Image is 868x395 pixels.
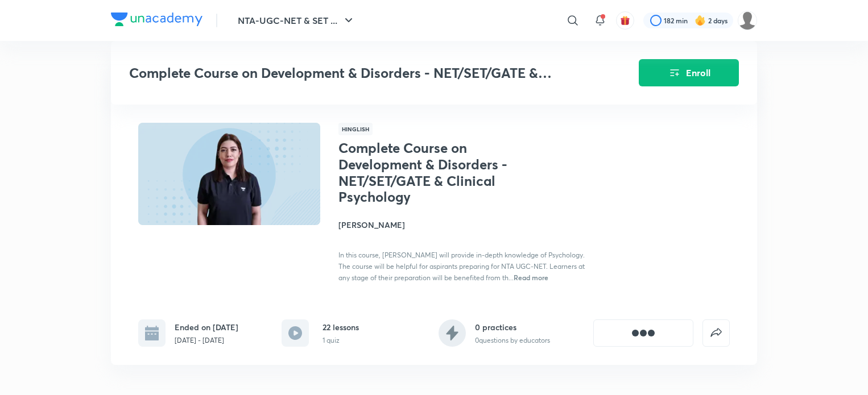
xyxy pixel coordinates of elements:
img: avatar [620,15,630,26]
h6: 0 practices [475,321,550,333]
h4: [PERSON_NAME] [338,219,593,231]
h1: Complete Course on Development & Disorders - NET/SET/GATE & Clinical Psychology [338,140,524,205]
button: NTA-UGC-NET & SET ... [231,9,362,32]
p: [DATE] - [DATE] [175,335,238,346]
img: Kumarica [738,11,757,30]
p: 1 quiz [323,335,359,346]
img: streak [695,15,706,26]
span: In this course, [PERSON_NAME] will provide in-depth knowledge of Psychology. The course will be h... [338,251,585,282]
button: Enroll [639,59,739,86]
button: avatar [616,11,634,30]
button: false [702,319,730,347]
a: Company Logo [111,13,202,29]
button: [object Object] [593,319,693,347]
h3: Complete Course on Development & Disorders - NET/SET/GATE & Clinical Psychology [129,65,574,81]
span: Read more [514,273,548,282]
p: 0 questions by educators [475,335,550,346]
span: Hinglish [338,123,373,135]
h6: 22 lessons [323,321,359,333]
h6: Ended on [DATE] [175,321,238,333]
img: Company Logo [111,13,202,26]
img: Thumbnail [137,122,322,226]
